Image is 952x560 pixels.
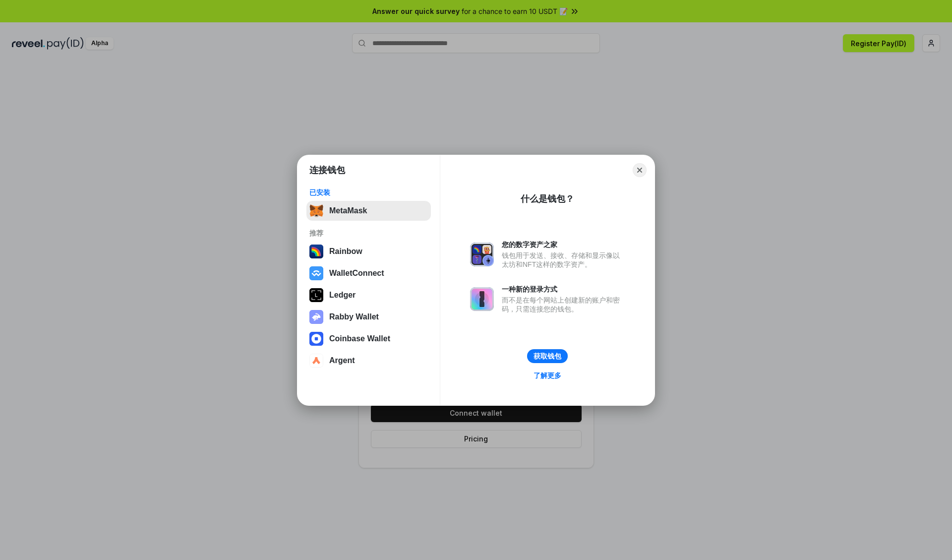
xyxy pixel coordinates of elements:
[329,334,390,343] div: Coinbase Wallet
[470,287,494,311] img: svg+xml,%3Csvg%20xmlns%3D%22http%3A%2F%2Fwww.w3.org%2F2000%2Fsvg%22%20fill%3D%22none%22%20viewBox...
[534,352,561,361] div: 获取钱包
[306,329,431,349] button: Coinbase Wallet
[309,354,323,368] img: svg+xml,%3Csvg%20width%3D%2228%22%20height%3D%2228%22%20viewBox%3D%220%200%2028%2028%22%20fill%3D...
[306,201,431,221] button: MetaMask
[329,247,362,256] div: Rainbow
[633,163,647,177] button: Close
[309,229,428,238] div: 推荐
[306,307,431,327] button: Rabby Wallet
[329,269,384,278] div: WalletConnect
[502,251,625,269] div: 钱包用于发送、接收、存储和显示像以太坊和NFT这样的数字资产。
[309,288,323,302] img: svg+xml,%3Csvg%20xmlns%3D%22http%3A%2F%2Fwww.w3.org%2F2000%2Fsvg%22%20width%3D%2228%22%20height%3...
[309,188,428,197] div: 已安装
[329,312,379,321] div: Rabby Wallet
[534,371,561,380] div: 了解更多
[309,332,323,346] img: svg+xml,%3Csvg%20width%3D%2228%22%20height%3D%2228%22%20viewBox%3D%220%200%2028%2028%22%20fill%3D...
[329,206,367,215] div: MetaMask
[309,310,323,324] img: svg+xml,%3Csvg%20xmlns%3D%22http%3A%2F%2Fwww.w3.org%2F2000%2Fsvg%22%20fill%3D%22none%22%20viewBox...
[306,263,431,283] button: WalletConnect
[527,349,568,363] button: 获取钱包
[502,285,625,294] div: 一种新的登录方式
[521,193,574,205] div: 什么是钱包？
[306,242,431,261] button: Rainbow
[309,164,345,176] h1: 连接钱包
[329,291,356,300] div: Ledger
[309,245,323,258] img: svg+xml,%3Csvg%20width%3D%22120%22%20height%3D%22120%22%20viewBox%3D%220%200%20120%20120%22%20fil...
[306,351,431,371] button: Argent
[329,356,355,365] div: Argent
[502,296,625,313] div: 而不是在每个网站上创建新的账户和密码，只需连接您的钱包。
[528,369,567,382] a: 了解更多
[306,285,431,305] button: Ledger
[502,240,625,249] div: 您的数字资产之家
[309,204,323,218] img: svg+xml,%3Csvg%20fill%3D%22none%22%20height%3D%2233%22%20viewBox%3D%220%200%2035%2033%22%20width%...
[309,266,323,280] img: svg+xml,%3Csvg%20width%3D%2228%22%20height%3D%2228%22%20viewBox%3D%220%200%2028%2028%22%20fill%3D...
[470,243,494,266] img: svg+xml,%3Csvg%20xmlns%3D%22http%3A%2F%2Fwww.w3.org%2F2000%2Fsvg%22%20fill%3D%22none%22%20viewBox...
